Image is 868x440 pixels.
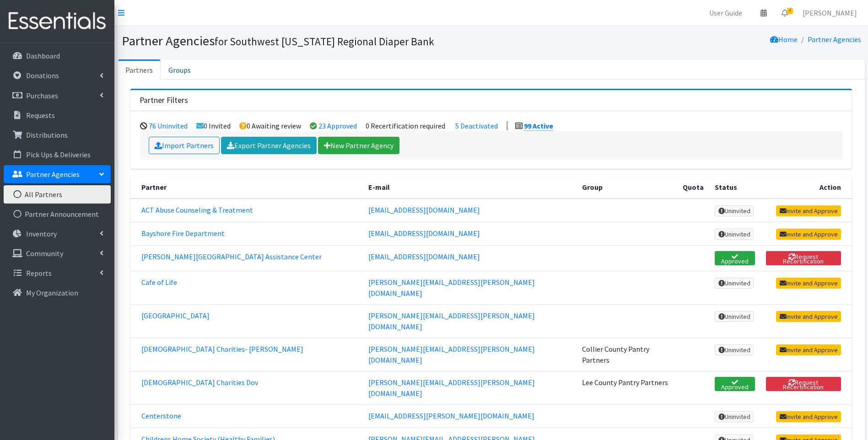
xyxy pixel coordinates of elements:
button: Request Recertification [766,251,841,265]
a: [PERSON_NAME][EMAIL_ADDRESS][PERSON_NAME][DOMAIN_NAME] [368,278,535,298]
h1: Partner Agencies [122,33,488,49]
span: Approved [715,251,755,265]
a: [PERSON_NAME][GEOGRAPHIC_DATA] Assistance Center [141,252,322,261]
a: Reports [4,264,111,282]
a: Distributions [4,126,111,144]
p: Purchases [26,91,58,100]
p: Donations [26,71,59,80]
td: Lee County Pantry Partners [577,371,678,404]
a: 4 [774,4,795,22]
td: Collier County Pantry Partners [577,338,678,371]
a: All Partners [4,185,111,204]
a: 5 Deactivated [455,121,498,130]
th: Action [760,176,852,199]
a: Purchases [4,86,111,105]
a: [EMAIL_ADDRESS][DOMAIN_NAME] [368,252,480,261]
th: E-mail [363,176,577,199]
a: Dashboard [4,47,111,65]
a: New Partner Agency [318,137,399,154]
span: Approved [715,377,755,391]
a: Invite and Approve [776,205,841,216]
a: Partners [118,59,161,80]
span: Uninvited [715,344,754,355]
a: Centerstone [141,411,181,420]
a: Groups [161,59,199,80]
th: Quota [677,176,709,199]
span: Uninvited [715,229,754,240]
p: Requests [26,111,55,120]
a: User Guide [702,4,749,22]
span: Uninvited [715,278,754,289]
p: Inventory [26,229,57,238]
a: [PERSON_NAME][EMAIL_ADDRESS][PERSON_NAME][DOMAIN_NAME] [368,344,535,365]
p: Community [26,249,63,258]
a: Partner Agencies [4,165,111,183]
a: Invite and Approve [776,311,841,322]
span: 4 [787,8,793,14]
p: Dashboard [26,51,60,60]
a: Community [4,244,111,263]
p: Pick Ups & Deliveries [26,150,91,159]
a: Bayshore Fire Department [141,229,225,238]
li: 0 Recertification required [366,121,445,130]
a: Requests [4,106,111,124]
span: Uninvited [715,205,754,216]
a: Inventory [4,225,111,243]
a: Invite and Approve [776,344,841,355]
a: Invite and Approve [776,411,841,422]
a: ACT Abuse Counseling & Treatment [141,205,253,215]
a: [PERSON_NAME] [795,4,864,22]
a: Home [770,35,798,44]
a: Partner Announcement [4,205,111,223]
a: Pick Ups & Deliveries [4,145,111,164]
p: My Organization [26,288,78,297]
a: [PERSON_NAME][EMAIL_ADDRESS][PERSON_NAME][DOMAIN_NAME] [368,378,535,398]
a: Import Partners [149,137,220,154]
span: Uninvited [715,311,754,322]
p: Reports [26,268,52,278]
a: Export Partner Agencies [221,137,317,154]
th: Status [709,176,760,199]
a: [EMAIL_ADDRESS][DOMAIN_NAME] [368,205,480,215]
img: HumanEssentials [4,6,111,37]
a: [GEOGRAPHIC_DATA] [141,311,210,320]
a: Donations [4,66,111,85]
a: My Organization [4,284,111,302]
li: 0 Awaiting review [239,121,301,130]
a: [EMAIL_ADDRESS][PERSON_NAME][DOMAIN_NAME] [368,411,534,420]
small: for Southwest [US_STATE] Regional Diaper Bank [215,35,434,48]
th: Group [577,176,678,199]
a: Invite and Approve [776,278,841,289]
th: Partner [130,176,363,199]
a: Cafe of Life [141,278,177,287]
a: 99 Active [524,121,553,131]
li: 0 Invited [196,121,231,130]
a: Partner Agencies [808,35,861,44]
a: 23 Approved [318,121,357,130]
span: Uninvited [715,411,754,422]
a: [PERSON_NAME][EMAIL_ADDRESS][PERSON_NAME][DOMAIN_NAME] [368,311,535,331]
a: [EMAIL_ADDRESS][DOMAIN_NAME] [368,229,480,238]
p: Partner Agencies [26,170,80,179]
a: 76 Uninvited [149,121,188,130]
a: Invite and Approve [776,229,841,240]
a: [DEMOGRAPHIC_DATA] Charities Dov [141,378,258,387]
button: Request Recertification [766,377,841,391]
h3: Partner Filters [140,96,188,105]
a: [DEMOGRAPHIC_DATA] Charities- [PERSON_NAME] [141,344,303,354]
p: Distributions [26,130,68,140]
